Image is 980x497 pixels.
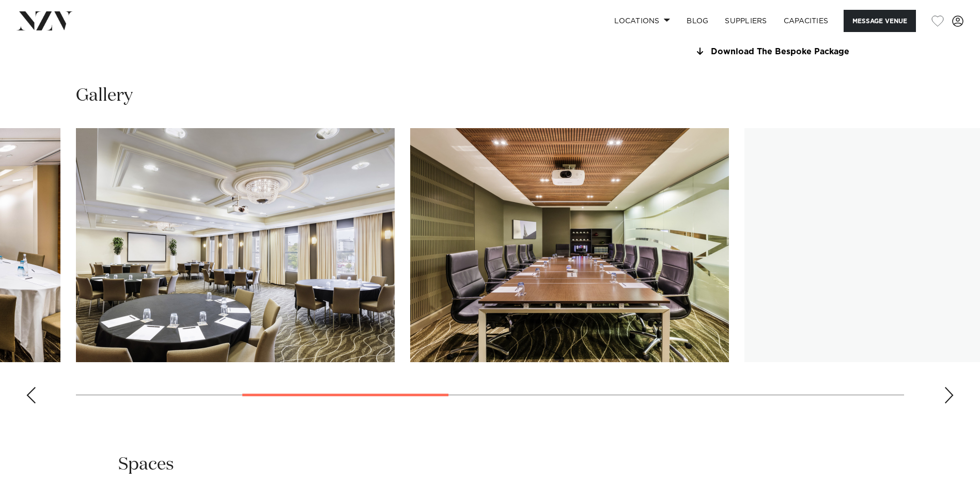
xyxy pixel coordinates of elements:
[118,453,174,476] h2: Spaces
[606,10,678,32] a: Locations
[410,128,729,362] swiper-slide: 4 / 10
[717,10,775,32] a: SUPPLIERS
[694,47,862,56] a: Download The Bespoke Package
[17,11,73,30] img: nzv-logo.png
[844,10,916,32] button: Message Venue
[775,10,837,32] a: Capacities
[76,84,133,107] h2: Gallery
[678,10,717,32] a: BLOG
[76,128,395,362] swiper-slide: 3 / 10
